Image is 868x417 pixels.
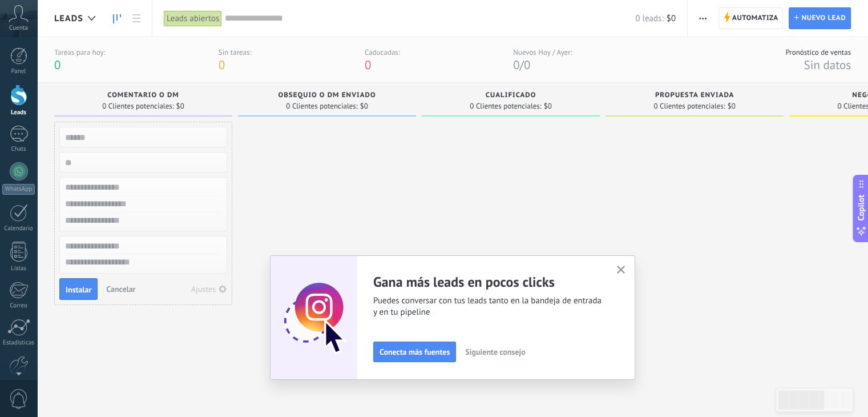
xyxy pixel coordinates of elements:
span: Copilot [855,195,867,221]
span: Cualificado [486,91,536,99]
span: Comentario o DM [107,91,179,99]
span: Nuevo lead [801,8,846,29]
div: Chats [2,146,35,153]
div: Correo [2,302,35,310]
button: Ajustes [187,281,231,297]
span: 0 [54,57,60,73]
h2: Gana más leads en pocos clicks [373,273,603,291]
button: Siguiente consejo [460,343,530,360]
span: / [520,57,524,73]
div: Caducadas: [365,47,400,57]
div: Leads [2,109,35,117]
span: 0 [365,57,371,73]
div: Nuevos Hoy / Ayer: [513,47,572,57]
a: Lista [127,7,146,30]
span: Cancelar [106,284,135,294]
a: Nuevo lead [789,7,851,29]
span: 0 Clientes potenciales: [470,103,541,110]
div: Panel [2,68,35,75]
div: Pronóstico de ventas [785,47,851,57]
div: Leads abiertos [164,10,222,27]
span: $0 [544,103,552,110]
div: Calendario [2,225,35,232]
a: Leads [107,7,127,30]
button: Más [695,7,711,29]
span: Sin datos [804,57,851,73]
span: $0 [360,103,368,110]
div: Tareas para hoy: [54,47,105,57]
div: Estadísticas [2,339,35,347]
span: $0 [728,103,736,110]
button: Cancelar [102,280,140,298]
div: Ajustes [191,285,216,293]
span: $0 [176,103,184,110]
div: Listas [2,265,35,272]
span: 0 [524,57,530,73]
div: Sin tareas: [219,47,252,57]
span: Leads [54,13,83,24]
div: Obsequio o DM enviado [244,91,410,101]
span: 0 Clientes potenciales: [102,103,173,110]
a: Automatiza [718,7,784,29]
span: Automatiza [732,8,778,29]
span: 0 [219,57,225,73]
span: Cuenta [9,25,28,32]
span: 0 leads: [635,13,663,24]
div: WhatsApp [2,184,35,195]
span: 0 Clientes potenciales: [653,103,725,110]
span: $0 [667,13,676,24]
span: Instalar [66,286,91,294]
span: Puedes conversar con tus leads tanto en la bandeja de entrada y en tu pipeline [373,295,603,318]
span: 0 Clientes potenciales: [286,103,357,110]
span: Conecta más fuentes [380,348,450,356]
div: Propuesta enviada [611,91,778,101]
span: Siguiente consejo [465,348,525,356]
span: Propuesta enviada [655,91,734,99]
div: Comentario o DM [60,91,227,101]
button: Instalar [59,278,98,300]
span: 0 [513,57,519,73]
span: Obsequio o DM enviado [278,91,376,99]
button: Conecta más fuentes [373,342,456,362]
div: Cualificado [427,91,594,101]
